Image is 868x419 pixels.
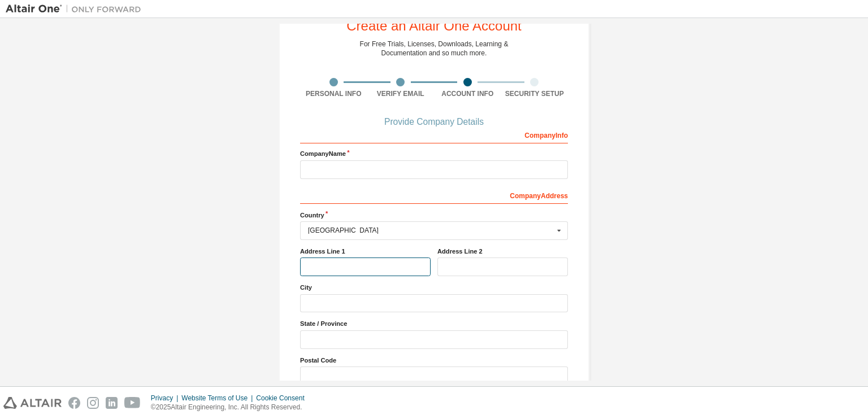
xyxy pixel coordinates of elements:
label: Postal Code [300,356,568,365]
div: Account Info [434,89,501,98]
div: Security Setup [501,89,568,98]
label: Address Line 2 [437,247,568,256]
p: © 2025 Altair Engineering, Inc. All Rights Reserved. [151,403,311,412]
div: Provide Company Details [300,119,568,125]
div: Personal Info [300,89,367,98]
img: youtube.svg [124,397,141,409]
div: [GEOGRAPHIC_DATA] [308,227,554,234]
img: altair_logo.svg [3,397,62,409]
label: City [300,283,568,292]
div: Company Address [300,186,568,204]
img: Altair One [6,3,147,15]
img: facebook.svg [68,397,80,409]
div: Create an Altair One Account [346,19,522,33]
img: instagram.svg [87,397,99,409]
div: Website Terms of Use [181,394,256,403]
label: Country [300,211,568,220]
img: linkedin.svg [106,397,118,409]
div: Privacy [151,394,181,403]
div: Verify Email [367,89,435,98]
div: Cookie Consent [256,394,311,403]
label: Company Name [300,149,568,158]
label: Address Line 1 [300,247,431,256]
label: State / Province [300,319,568,328]
div: Company Info [300,125,568,143]
div: For Free Trials, Licenses, Downloads, Learning & Documentation and so much more. [360,40,509,58]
